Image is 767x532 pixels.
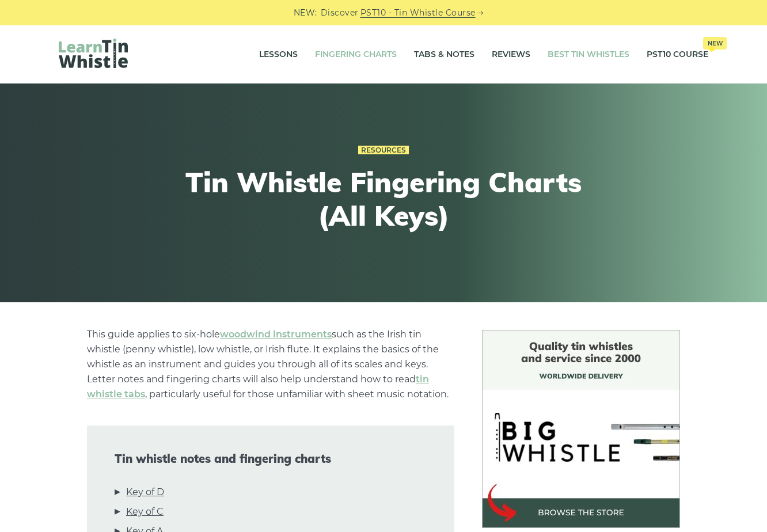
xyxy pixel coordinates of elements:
img: LearnTinWhistle.com [59,39,128,68]
a: Best Tin Whistles [548,40,629,69]
a: Fingering Charts [315,40,397,69]
a: Key of D [126,485,164,500]
span: Tin whistle notes and fingering charts [115,452,427,466]
img: BigWhistle Tin Whistle Store [482,330,680,528]
a: Lessons [259,40,298,69]
a: woodwind instruments [220,329,332,340]
a: Reviews [492,40,530,69]
a: Key of C [126,504,164,519]
a: Resources [358,146,409,155]
a: Tabs & Notes [414,40,474,69]
h1: Tin Whistle Fingering Charts (All Keys) [172,166,595,232]
p: This guide applies to six-hole such as the Irish tin whistle (penny whistle), low whistle, or Iri... [87,327,454,402]
span: New [703,37,727,50]
a: PST10 CourseNew [647,40,708,69]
